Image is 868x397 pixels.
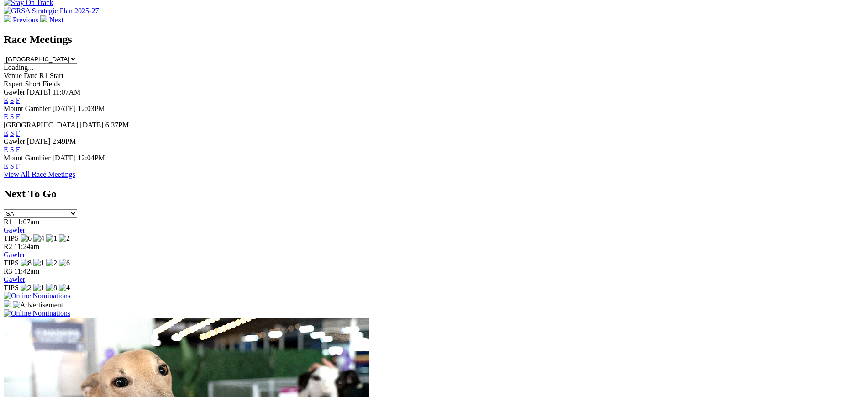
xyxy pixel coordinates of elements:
span: Mount Gambier [4,154,51,162]
img: Advertisement [13,301,63,309]
span: Short [25,80,41,88]
img: chevron-right-pager-white.svg [40,15,47,22]
a: Next [40,16,63,24]
span: 12:04PM [78,154,105,162]
a: F [16,146,20,154]
span: Mount Gambier [4,105,51,112]
span: [GEOGRAPHIC_DATA] [4,121,78,129]
a: E [4,146,8,154]
img: Online Nominations [4,292,70,300]
a: S [10,162,14,170]
span: [DATE] [53,105,76,112]
span: Fields [42,80,60,88]
span: R3 [4,267,12,275]
img: 1 [33,259,44,267]
a: F [16,113,20,121]
img: 6 [21,234,32,243]
h2: Race Meetings [4,33,864,46]
span: TIPS [4,259,19,267]
span: TIPS [4,234,19,242]
img: GRSA Strategic Plan 2025-27 [4,7,99,15]
span: R1 Start [39,72,63,79]
img: 1 [46,234,57,243]
a: F [16,162,20,170]
a: S [10,146,14,154]
span: 11:07am [14,218,39,226]
a: S [10,96,14,104]
img: 4 [59,284,70,292]
img: 6 [59,259,70,267]
img: chevron-left-pager-white.svg [4,15,11,22]
img: Online Nominations [4,309,70,318]
a: Gawler [4,275,25,283]
span: [DATE] [53,154,76,162]
span: Venue [4,72,22,79]
h2: Next To Go [4,188,864,200]
img: 2 [46,259,57,267]
img: 2 [59,234,70,243]
span: 12:03PM [78,105,105,112]
span: R2 [4,243,12,250]
a: Previous [4,16,40,24]
a: S [10,113,14,121]
span: 6:37PM [105,121,129,129]
span: 11:42am [14,267,39,275]
span: 11:24am [14,243,39,250]
span: Next [49,16,63,24]
span: [DATE] [27,138,51,145]
a: F [16,96,20,104]
span: R1 [4,218,12,226]
span: 11:07AM [53,88,81,96]
img: 1 [33,284,44,292]
a: E [4,129,8,137]
span: Loading... [4,64,33,71]
span: TIPS [4,284,19,291]
a: E [4,162,8,170]
span: Gawler [4,138,25,145]
img: 8 [21,259,32,267]
span: Expert [4,80,23,88]
a: Gawler [4,226,25,234]
a: Gawler [4,251,25,259]
a: S [10,129,14,137]
span: 2:49PM [53,138,76,145]
span: Date [24,72,37,79]
a: E [4,113,8,121]
a: E [4,96,8,104]
span: [DATE] [80,121,104,129]
span: [DATE] [27,88,51,96]
img: 2 [21,284,32,292]
img: 8 [46,284,57,292]
a: F [16,129,20,137]
span: Gawler [4,88,25,96]
a: View All Race Meetings [4,170,75,178]
span: Previous [13,16,38,24]
img: 15187_Greyhounds_GreysPlayCentral_Resize_SA_WebsiteBanner_300x115_2025.jpg [4,300,11,307]
img: 4 [33,234,44,243]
